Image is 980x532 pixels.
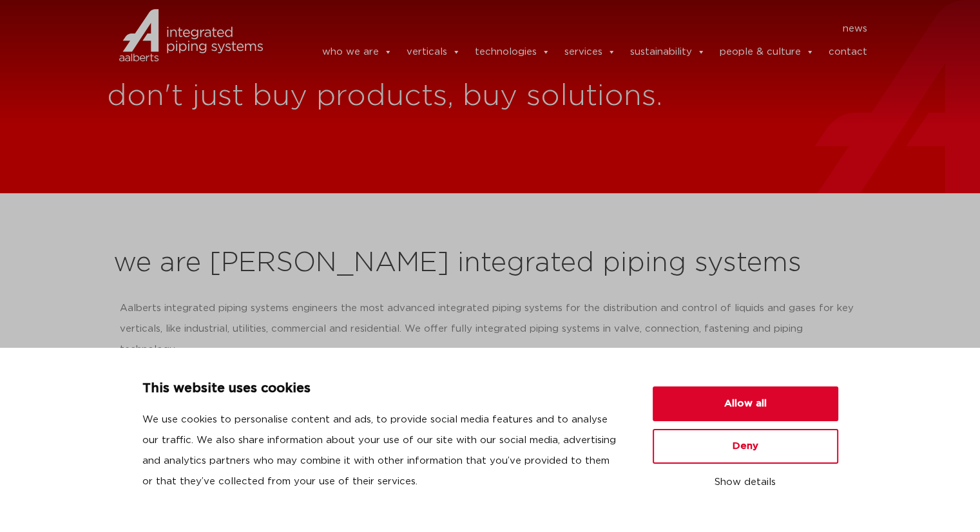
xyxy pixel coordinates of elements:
[113,248,867,279] h2: we are [PERSON_NAME] integrated piping systems
[629,39,705,65] a: sustainability
[842,19,867,39] a: news
[142,410,622,492] p: We use cookies to personalise content and ads, to provide social media features and to analyse ou...
[406,39,460,65] a: verticals
[142,379,622,399] p: This website uses cookies
[120,298,861,360] p: Aalberts integrated piping systems engineers the most advanced integrated piping systems for the ...
[322,39,392,65] a: who we are
[653,471,838,493] button: Show details
[474,39,550,65] a: technologies
[282,19,867,39] nav: Menu
[828,39,867,65] a: contact
[564,39,615,65] a: services
[653,429,838,464] button: Deny
[719,39,814,65] a: people & culture
[653,386,838,421] button: Allow all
